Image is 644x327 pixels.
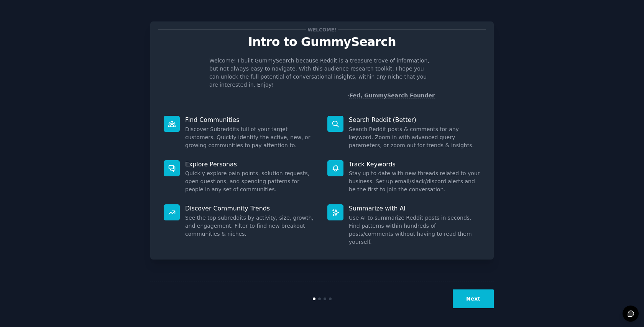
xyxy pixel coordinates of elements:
p: Intro to GummySearch [158,35,486,49]
dd: Stay up to date with new threads related to your business. Set up email/slack/discord alerts and ... [349,169,480,194]
p: Find Communities [185,116,317,124]
div: - [347,92,435,100]
a: Fed, GummySearch Founder [349,92,435,99]
span: Welcome! [306,26,338,34]
p: Welcome! I built GummySearch because Reddit is a treasure trove of information, but not always ea... [209,57,435,89]
dd: Discover Subreddits full of your target customers. Quickly identify the active, new, or growing c... [185,125,317,150]
p: Summarize with AI [349,204,480,212]
dd: Use AI to summarize Reddit posts in seconds. Find patterns within hundreds of posts/comments with... [349,214,480,246]
dd: See the top subreddits by activity, size, growth, and engagement. Filter to find new breakout com... [185,214,317,238]
button: Next [453,289,494,308]
dd: Search Reddit posts & comments for any keyword. Zoom in with advanced query parameters, or zoom o... [349,125,480,150]
p: Discover Community Trends [185,204,317,212]
p: Search Reddit (Better) [349,116,480,124]
dd: Quickly explore pain points, solution requests, open questions, and spending patterns for people ... [185,169,317,194]
p: Explore Personas [185,160,317,168]
p: Track Keywords [349,160,480,168]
